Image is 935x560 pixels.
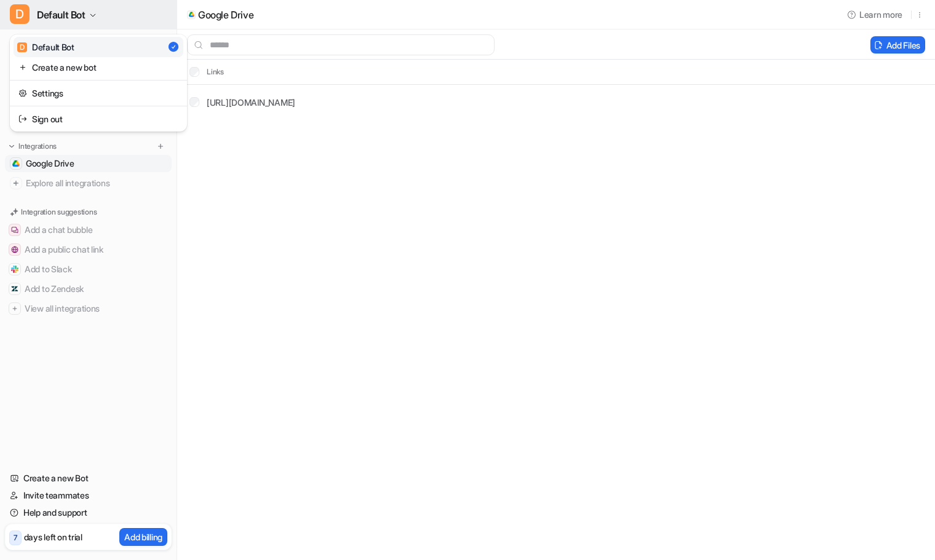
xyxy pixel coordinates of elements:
img: reset [18,112,27,125]
span: D [10,4,30,24]
a: Settings [14,83,183,103]
span: Default Bot [37,6,86,23]
img: reset [18,61,27,74]
img: reset [18,87,27,100]
a: Create a new bot [14,57,183,77]
div: Default Bot [17,41,74,53]
div: DDefault Bot [10,34,187,132]
a: Sign out [14,109,183,129]
span: D [17,42,27,52]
